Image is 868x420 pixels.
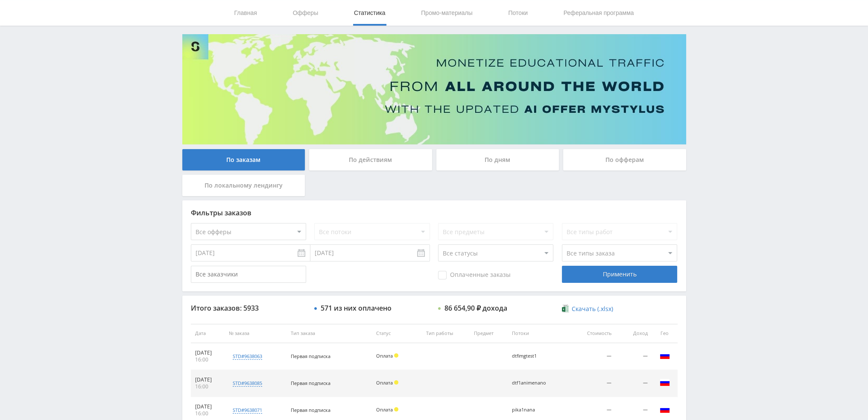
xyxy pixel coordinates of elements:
[563,149,686,170] div: По офферам
[291,380,330,386] span: Первая подписка
[191,266,306,283] input: Все заказчики
[195,350,221,356] div: [DATE]
[195,383,221,390] div: 16:00
[182,34,686,144] img: Banner
[376,406,393,413] span: Оплата
[182,175,305,196] div: По локальному лендингу
[615,370,652,397] td: —
[572,305,613,312] span: Скачать (.xlsx)
[436,149,559,170] div: По дням
[376,379,393,386] span: Оплата
[508,324,571,343] th: Потоки
[182,149,305,170] div: По заказам
[225,324,286,343] th: № заказа
[660,404,670,414] img: rus.png
[195,376,221,383] div: [DATE]
[191,209,678,217] div: Фильтры заказов
[376,352,393,359] span: Оплата
[615,343,652,370] td: —
[394,407,398,411] span: Холд
[195,356,221,363] div: 16:00
[571,343,616,370] td: —
[233,353,262,360] div: std#9638063
[191,324,225,343] th: Дата
[233,407,262,414] div: std#9638071
[195,410,221,417] div: 16:00
[562,266,677,283] div: Применить
[291,353,330,359] span: Первая подписка
[321,304,392,312] div: 571 из них оплачено
[233,380,262,387] div: std#9638085
[615,324,652,343] th: Доход
[512,407,550,413] div: pika1nana
[394,380,398,385] span: Холд
[660,377,670,388] img: rus.png
[444,304,507,312] div: 86 654,90 ₽ дохода
[195,403,221,410] div: [DATE]
[394,353,398,358] span: Холд
[438,271,511,279] span: Оплаченные заказы
[571,370,616,397] td: —
[512,353,550,359] div: dtfimgtest1
[562,305,613,313] a: Скачать (.xlsx)
[562,304,569,313] img: xlsx
[286,324,372,343] th: Тип заказа
[470,324,508,343] th: Предмет
[309,149,432,170] div: По действиям
[372,324,422,343] th: Статус
[422,324,470,343] th: Тип работы
[291,407,330,413] span: Первая подписка
[191,304,306,312] div: Итого заказов: 5933
[512,380,550,386] div: dtf1animenano
[571,324,616,343] th: Стоимость
[660,350,670,361] img: rus.png
[652,324,678,343] th: Гео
